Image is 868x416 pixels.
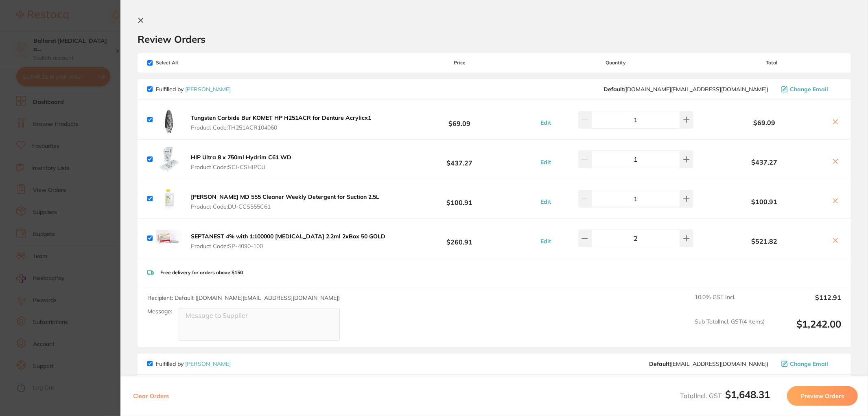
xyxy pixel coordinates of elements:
b: $521.82 [702,238,826,245]
b: [PERSON_NAME] MD 555 Cleaner Weekly Detergent for Suction 2.5L [191,193,379,200]
b: $100.91 [390,191,529,206]
span: Change Email [790,361,828,367]
button: Change Email [779,86,841,93]
button: HIP Ultra 8 x 750ml Hydrim C61 WD Product Code:SCI-CSHIPCU [188,154,294,171]
span: Recipient: Default ( [DOMAIN_NAME][EMAIL_ADDRESS][DOMAIN_NAME] ) [147,294,340,302]
button: Edit [538,119,553,126]
span: Product Code: DU-CCS555C61 [191,203,379,210]
b: $260.91 [390,231,529,246]
label: Message: [147,308,172,315]
span: Price [390,60,529,66]
span: Select All [147,60,229,66]
img: a3NkZmZ1eA [156,225,182,251]
span: Total Incl. GST [680,392,770,400]
button: Change Email [779,360,841,368]
button: SEPTANEST 4% with 1:100000 [MEDICAL_DATA] 2.2ml 2xBox 50 GOLD Product Code:SP-4090-100 [188,233,388,250]
span: customer.care@henryschein.com.au [603,86,768,92]
b: $69.09 [390,112,529,127]
button: Edit [538,238,553,245]
h2: Review Orders [138,33,851,45]
button: Edit [538,158,553,166]
b: $100.91 [702,198,826,205]
b: HIP Ultra 8 x 750ml Hydrim C61 WD [191,154,291,161]
span: Sub Total Incl. GST ( 4 Items) [695,318,765,341]
b: $437.27 [390,152,529,167]
span: Change Email [790,86,828,92]
p: Fulfilled by [156,86,231,92]
a: [PERSON_NAME] [185,86,231,93]
output: $112.91 [771,294,841,312]
span: Total [702,60,841,66]
b: Default [649,360,669,368]
b: $437.27 [702,158,826,166]
span: 10.0 % GST Incl. [695,294,765,312]
button: Tungsten Carbide Bur KOMET HP H251ACR for Denture Acrylicx1 Product Code:TH251ACR104060 [188,114,374,131]
span: save@adamdental.com.au [649,361,768,367]
span: Quantity [529,60,702,66]
button: Edit [538,198,553,205]
button: [PERSON_NAME] MD 555 Cleaner Weekly Detergent for Suction 2.5L Product Code:DU-CCS555C61 [188,193,382,210]
span: Product Code: TH251ACR104060 [191,124,371,131]
img: cTN4c3JoZw [156,186,182,212]
b: SEPTANEST 4% with 1:100000 [MEDICAL_DATA] 2.2ml 2xBox 50 GOLD [191,233,385,240]
b: Tungsten Carbide Bur KOMET HP H251ACR for Denture Acrylicx1 [191,114,371,121]
b: Default [603,86,624,93]
output: $1,242.00 [771,318,841,341]
p: Fulfilled by [156,361,231,367]
span: Product Code: SP-4090-100 [191,243,385,249]
button: Clear Orders [131,386,171,406]
b: $1,648.31 [725,388,770,401]
button: Preview Orders [787,386,858,406]
a: [PERSON_NAME] [185,360,231,368]
p: Free delivery for orders above $150 [160,270,243,275]
img: dzk4Y3cxbg [156,107,182,133]
span: Product Code: SCI-CSHIPCU [191,164,291,170]
b: $69.09 [702,119,826,126]
img: dmc0NThpeA [156,146,182,172]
